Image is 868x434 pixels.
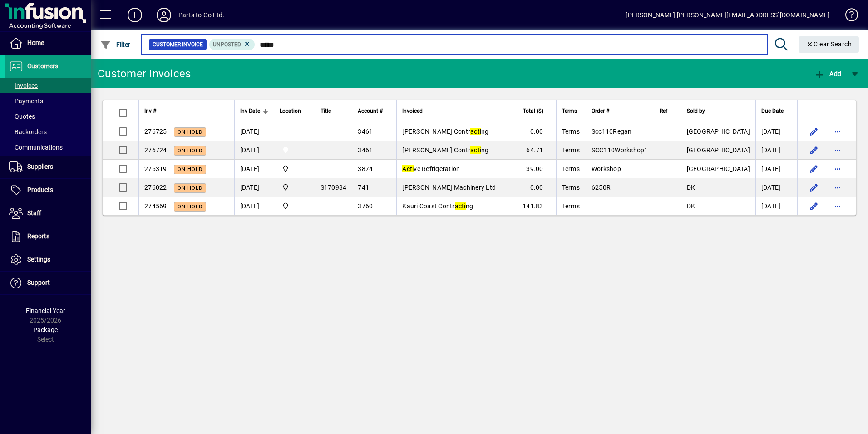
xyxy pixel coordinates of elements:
[807,180,821,195] button: Edit
[514,122,556,141] td: 0.00
[592,106,648,116] div: Order #
[213,41,241,48] span: Unposted
[807,124,821,139] button: Edit
[144,202,167,210] span: 274569
[358,106,383,116] span: Account #
[144,165,167,172] span: 276319
[234,122,274,141] td: [DATE]
[5,248,91,271] a: Settings
[178,185,202,191] span: On hold
[807,143,821,157] button: Edit
[27,232,49,240] span: Reports
[755,160,797,178] td: [DATE]
[240,106,268,116] div: Inv Date
[358,202,373,210] span: 3760
[144,106,206,116] div: Inv #
[280,182,309,192] span: DAE - Bulk Store
[5,202,91,225] a: Staff
[280,164,309,174] span: DAE - Bulk Store
[562,184,580,191] span: Terms
[234,178,274,197] td: [DATE]
[402,165,460,172] span: ve Refrigeration
[687,146,750,154] span: [GEOGRAPHIC_DATA]
[26,307,65,314] span: Financial Year
[280,201,309,211] span: DAE - Bulk Store
[592,146,648,154] span: SCC110Workshop1
[592,165,621,172] span: Workshop
[358,184,369,191] span: 741
[523,106,543,116] span: Total ($)
[514,160,556,178] td: 39.00
[178,204,202,210] span: On hold
[321,184,347,191] span: S170984
[153,40,203,49] span: Customer Invoice
[5,124,91,140] a: Backorders
[98,36,133,53] button: Filter
[5,78,91,93] a: Invoices
[402,106,423,116] span: Invoiced
[27,186,53,193] span: Products
[806,40,852,48] span: Clear Search
[562,165,580,172] span: Terms
[807,199,821,213] button: Edit
[5,32,91,55] a: Home
[5,93,91,109] a: Payments
[178,8,225,22] div: Parts to Go Ltd.
[812,66,843,82] button: Add
[240,106,260,116] span: Inv Date
[321,106,347,116] div: Title
[687,184,695,191] span: DK
[321,106,331,116] span: Title
[358,128,373,135] span: 3461
[402,146,488,154] span: [PERSON_NAME] Contr ng
[358,165,373,172] span: 3874
[514,178,556,197] td: 0.00
[830,180,845,195] button: More options
[626,8,829,22] div: [PERSON_NAME] [PERSON_NAME][EMAIL_ADDRESS][DOMAIN_NAME]
[687,106,750,116] div: Sold by
[402,128,488,135] span: [PERSON_NAME] Contr ng
[9,144,63,151] span: Communications
[144,146,167,154] span: 276724
[234,197,274,215] td: [DATE]
[514,197,556,215] td: 141.83
[660,106,667,116] span: Ref
[144,128,167,135] span: 276725
[120,7,149,23] button: Add
[9,97,43,105] span: Payments
[838,2,857,31] a: Knowledge Base
[470,146,481,154] em: acti
[280,145,309,155] span: Van
[280,106,309,116] div: Location
[455,202,466,210] em: acti
[209,39,255,50] mat-chip: Customer Invoice Status: Unposted
[144,106,156,116] span: Inv #
[761,106,784,116] span: Due Date
[687,106,705,116] span: Sold by
[144,184,167,191] span: 276022
[402,165,414,172] em: Acti
[5,225,91,248] a: Reports
[27,62,58,70] span: Customers
[514,141,556,160] td: 64.71
[592,184,611,191] span: 6250R
[280,106,301,116] span: Location
[592,106,609,116] span: Order #
[149,7,178,23] button: Profile
[9,113,35,120] span: Quotes
[9,128,47,136] span: Backorders
[755,197,797,215] td: [DATE]
[402,106,508,116] div: Invoiced
[562,146,580,154] span: Terms
[5,156,91,178] a: Suppliers
[27,209,41,217] span: Staff
[830,124,845,139] button: More options
[814,70,841,77] span: Add
[562,202,580,210] span: Terms
[520,106,552,116] div: Total ($)
[27,163,53,170] span: Suppliers
[27,39,44,46] span: Home
[100,41,131,48] span: Filter
[178,148,202,154] span: On hold
[402,184,496,191] span: [PERSON_NAME] Machinery Ltd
